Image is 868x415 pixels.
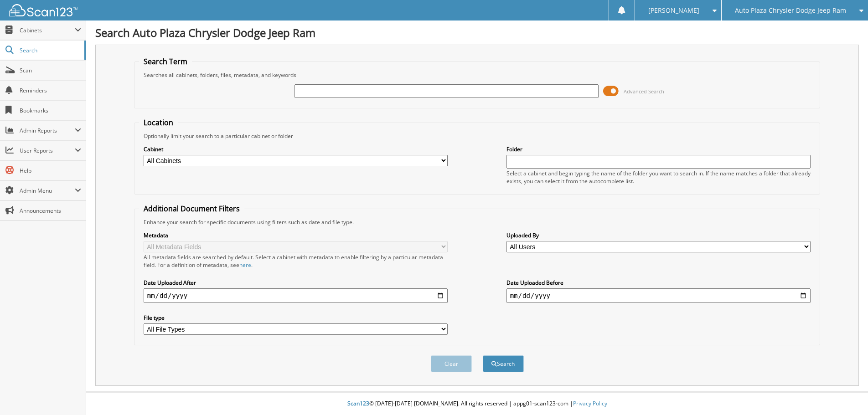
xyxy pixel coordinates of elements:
[20,187,75,195] span: Admin Menu
[139,204,244,214] legend: Additional Document Filters
[144,231,448,239] label: Metadata
[144,314,448,322] label: File type
[139,218,816,226] div: Enhance your search for specific documents using filters such as date and file type.
[573,400,607,407] a: Privacy Policy
[20,127,75,134] span: Admin Reports
[139,132,816,140] div: Optionally limit your search to a particular cabinet or folder
[20,46,80,54] span: Search
[139,56,192,67] legend: Search Term
[9,4,77,16] img: scan123-logo-white.svg
[139,71,816,79] div: Searches all cabinets, folders, files, metadata, and keywords
[347,400,369,407] span: Scan123
[648,8,699,13] span: [PERSON_NAME]
[20,167,81,174] span: Help
[735,8,846,13] span: Auto Plaza Chrysler Dodge Jeep Ram
[20,147,75,154] span: User Reports
[20,87,81,94] span: Reminders
[20,67,81,74] span: Scan
[144,145,448,153] label: Cabinet
[624,88,664,95] span: Advanced Search
[239,261,251,269] a: here
[20,207,81,215] span: Announcements
[144,288,448,303] input: start
[506,145,811,153] label: Folder
[506,169,811,185] div: Select a cabinet and begin typing the name of the folder you want to search in. If the name match...
[95,25,859,40] h1: Search Auto Plaza Chrysler Dodge Jeep Ram
[506,288,811,303] input: end
[139,118,178,128] legend: Location
[506,231,811,239] label: Uploaded By
[483,355,524,372] button: Search
[506,279,811,287] label: Date Uploaded Before
[431,355,472,372] button: Clear
[144,279,448,287] label: Date Uploaded After
[20,26,75,34] span: Cabinets
[144,253,448,269] div: All metadata fields are searched by default. Select a cabinet with metadata to enable filtering b...
[20,107,81,114] span: Bookmarks
[86,393,868,415] div: © [DATE]-[DATE] [DOMAIN_NAME]. All rights reserved | appg01-scan123-com |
